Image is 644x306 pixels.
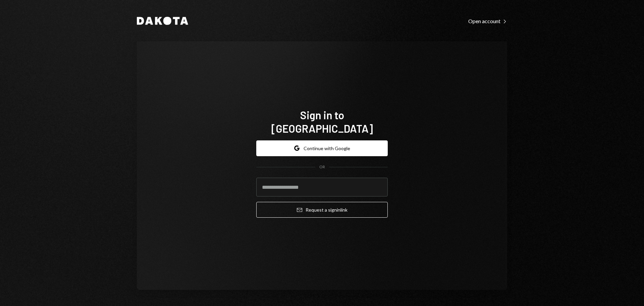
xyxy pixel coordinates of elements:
div: Open account [468,18,507,25]
button: Continue with Google [256,140,388,156]
button: Request a signinlink [256,202,388,218]
div: OR [319,164,325,170]
a: Open account [468,17,507,25]
h1: Sign in to [GEOGRAPHIC_DATA] [256,108,388,135]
